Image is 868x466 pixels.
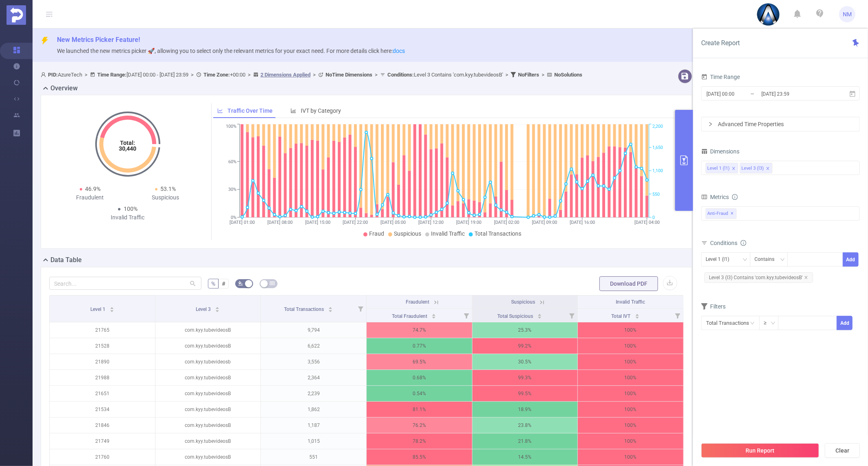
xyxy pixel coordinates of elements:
[57,48,405,54] span: We launched the new metrics picker 🚀, allowing you to select only the relevant metrics for your e...
[41,37,49,45] i: icon: thunderbolt
[203,72,230,78] b: Time Zone:
[310,72,318,78] span: >
[708,122,713,127] i: icon: right
[260,72,310,78] u: 2 Dimensions Applied
[743,257,748,263] i: icon: down
[227,107,273,114] span: Traffic Over Time
[49,277,201,290] input: Search...
[367,449,472,465] p: 85.5%
[50,418,155,433] p: 21846
[701,443,819,458] button: Run Report
[109,306,114,308] i: icon: caret-up
[367,370,472,385] p: 0.68%
[394,230,421,237] span: Suspicious
[215,309,220,311] i: icon: caret-down
[367,418,472,433] p: 76.2%
[90,306,107,312] span: Level 1
[804,276,808,280] i: icon: close
[215,306,220,311] div: Sort
[387,72,414,78] b: Conditions :
[161,186,176,192] span: 53.1%
[432,313,436,315] i: icon: caret-up
[706,253,735,266] div: Level 1 (l1)
[120,140,136,146] tspan: Total:
[211,280,215,287] span: %
[50,255,82,265] h2: Data Table
[472,354,578,370] p: 30.5%
[780,257,785,263] i: icon: down
[764,316,772,330] div: ≥
[215,306,220,308] i: icon: caret-up
[498,313,535,319] span: Total Suspicious
[228,187,236,193] tspan: 30%
[732,194,738,200] i: icon: info-circle
[196,306,212,312] span: Level 3
[387,72,503,78] span: Level 3 Contains 'com.kyy.tubevideosB'
[50,354,155,370] p: 21890
[472,402,578,417] p: 18.9%
[343,220,368,225] tspan: [DATE] 22:00
[456,220,481,225] tspan: [DATE] 19:00
[432,315,436,318] i: icon: caret-down
[57,36,140,44] span: New Metrics Picker Feature!
[367,433,472,449] p: 78.2%
[109,306,114,311] div: Sort
[305,220,330,225] tspan: [DATE] 15:00
[50,338,155,354] p: 21528
[109,309,114,311] i: icon: caret-down
[155,449,261,465] p: com.kyy.tubevideosB
[261,370,366,385] p: 2,364
[652,215,655,220] tspan: 0
[472,418,578,433] p: 23.8%
[50,449,155,465] p: 21760
[155,418,261,433] p: com.kyy.tubevideosB
[261,322,366,338] p: 9,794
[261,338,366,354] p: 6,622
[652,168,663,174] tspan: 1,100
[270,281,275,286] i: icon: table
[843,6,852,22] span: NM
[539,72,547,78] span: >
[843,252,859,267] button: Add
[635,313,639,315] i: icon: caret-up
[188,72,196,78] span: >
[710,240,746,246] span: Conditions
[97,72,127,78] b: Time Range:
[578,402,683,417] p: 100%
[578,338,683,354] p: 100%
[124,206,138,212] span: 100%
[740,163,772,173] li: Level 3 (l3)
[578,386,683,401] p: 100%
[701,39,740,47] span: Create Report
[267,220,293,225] tspan: [DATE] 08:00
[261,354,366,370] p: 3,556
[518,72,539,78] b: No Filters
[50,322,155,338] p: 21765
[392,313,429,319] span: Total Fraudulent
[155,354,261,370] p: com.kyy.tubevideosb
[652,192,660,197] tspan: 550
[837,316,853,330] button: Add
[825,443,860,458] button: Clear
[217,108,223,114] i: icon: line-chart
[578,322,683,338] p: 100%
[634,220,660,225] tspan: [DATE] 04:00
[226,124,236,129] tspan: 100%
[701,148,739,155] span: Dimensions
[706,88,772,99] input: Start date
[741,240,746,246] i: icon: info-circle
[701,194,729,200] span: Metrics
[701,74,740,80] span: Time Range
[50,386,155,401] p: 21651
[635,315,639,318] i: icon: caret-down
[566,309,577,322] i: Filter menu
[578,449,683,465] p: 100%
[50,370,155,385] p: 21988
[532,220,557,225] tspan: [DATE] 09:00
[261,433,366,449] p: 1,015
[616,299,645,305] span: Invalid Traffic
[612,313,632,319] span: Total IVT
[538,315,542,318] i: icon: caret-down
[369,230,384,237] span: Fraud
[732,166,736,171] i: icon: close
